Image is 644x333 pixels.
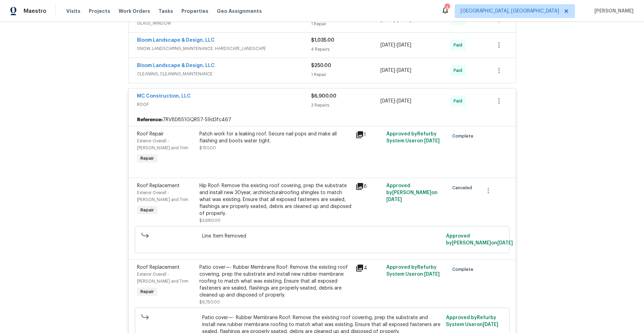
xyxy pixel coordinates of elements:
span: [PERSON_NAME] [592,8,634,15]
span: Canceled [452,184,475,191]
span: Visits [66,8,80,15]
span: Approved by Refurby System User on [446,315,498,327]
div: 4 Repairs [311,46,381,53]
span: Repair [138,288,157,295]
span: Exterior Overall - [PERSON_NAME] and Trim [137,272,188,283]
a: Bloom Landscape & Design, LLC [137,38,215,43]
span: Complete [452,266,476,273]
span: [DATE] [424,272,440,277]
span: [DATE] [380,99,395,103]
span: [DATE] [397,99,411,103]
span: $6,900.00 [311,94,336,99]
a: MC Construction, LLC [137,94,191,99]
span: [DATE] [386,197,402,202]
span: Approved by Refurby System User on [386,132,440,143]
span: [DATE] [483,322,498,327]
span: Approved by Refurby System User on [386,265,440,277]
span: Repair [138,155,157,162]
div: 1 [355,131,383,139]
span: Tasks [158,9,173,14]
span: CLEANING, CLEANING_MAINTENANCE [137,70,311,77]
span: Properties [181,8,208,15]
div: Hip Roof: Remove the existing roof covering, prep the substrate and install new 30year, architect... [199,182,351,217]
div: 7RV8D8S1GQRS7-59d3fc467 [129,114,516,126]
span: Roof Replacement [137,183,180,188]
a: Bloom Landscape & Design, LLC [137,63,215,68]
b: Reference: [137,116,163,123]
span: Repair [138,207,157,214]
span: $6,750.00 [199,300,220,304]
span: Projects [89,8,110,15]
span: ROOF [137,101,311,108]
div: 4 [445,4,449,11]
span: $3,680.00 [199,218,221,223]
span: $1,035.00 [311,38,334,43]
span: Roof Replacement [137,265,180,270]
span: [DATE] [380,43,395,48]
span: [DATE] [380,68,395,73]
div: 1 Repair [311,20,381,27]
span: Maestro [24,8,46,15]
span: Paid [454,98,465,105]
span: [GEOGRAPHIC_DATA], [GEOGRAPHIC_DATA] [461,8,559,15]
div: Patio cover—- Rubber Membrane Roof: Remove the existing roof covering, prep the substrate and ins... [199,264,351,299]
span: - [380,42,411,49]
span: [DATE] [397,68,411,73]
div: 4 [355,264,383,272]
span: Work Orders [119,8,150,15]
span: GLASS_WINDOW [137,20,311,27]
div: 8 [355,182,383,191]
span: Line Item Removed [202,233,442,240]
span: Approved by [PERSON_NAME] on [446,234,513,245]
span: - [380,98,411,105]
span: Exterior Overall - [PERSON_NAME] and Trim [137,139,188,150]
span: SNOW, LANDSCAPING_MAINTENANCE, HARDSCAPE_LANDSCAPE [137,45,311,52]
span: Complete [452,133,476,140]
span: Roof Repair [137,132,164,136]
span: Paid [454,67,465,74]
span: Exterior Overall - [PERSON_NAME] and Trim [137,191,188,202]
span: [DATE] [397,43,411,48]
span: $150.00 [199,146,216,150]
span: [DATE] [497,241,513,245]
div: 1 Repair [311,71,381,78]
span: Geo Assignments [217,8,262,15]
span: $250.00 [311,63,331,68]
div: 3 Repairs [311,102,381,109]
span: Approved by [PERSON_NAME] on [386,183,438,202]
span: Paid [454,42,465,49]
span: - [380,67,411,74]
span: [DATE] [424,139,440,143]
div: Patch work for a leaking roof. Secure nail pops and make all flashing and boots water tight. [199,131,351,144]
